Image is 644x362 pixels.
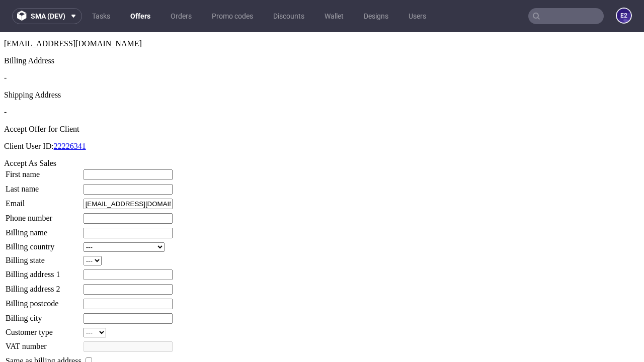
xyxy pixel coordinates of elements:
span: - [4,75,7,84]
a: Designs [358,8,394,24]
td: Last name [5,151,82,163]
span: sma (dev) [31,13,65,20]
a: Discounts [267,8,310,24]
figcaption: e2 [617,9,631,23]
td: Billing address 2 [5,251,82,263]
td: Phone number [5,180,82,192]
td: Customer type [5,295,82,306]
span: - [4,41,7,50]
td: Billing city [5,281,82,292]
div: Accept As Sales [4,127,640,136]
p: Client User ID: [4,110,640,119]
td: First name [5,137,82,148]
a: Promo codes [206,8,259,24]
span: [EMAIL_ADDRESS][DOMAIN_NAME] [4,7,142,16]
a: 22226341 [54,110,86,118]
td: Billing name [5,195,82,207]
td: Billing postcode [5,266,82,278]
button: sma (dev) [12,8,82,24]
td: VAT number [5,309,82,320]
a: Tasks [86,8,116,24]
div: Billing Address [4,24,640,33]
td: Billing state [5,223,82,234]
a: Users [403,8,432,24]
td: Email [5,166,82,177]
a: Offers [124,8,156,24]
a: Orders [165,8,198,24]
div: Accept Offer for Client [4,93,640,102]
td: Billing address 1 [5,237,82,248]
div: Shipping Address [4,58,640,67]
td: Same as billing address [5,323,82,334]
td: Billing country [5,210,82,220]
a: Wallet [318,8,350,24]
